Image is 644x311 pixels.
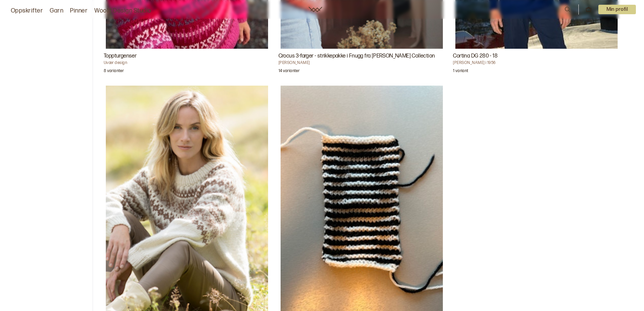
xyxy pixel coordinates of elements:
[309,7,322,12] a: Woolit
[104,52,270,60] h3: Toppturgenser
[279,52,445,60] h3: Crocus 3-farger - strikkepakke i Fnugg fra [PERSON_NAME] Collection
[94,6,151,16] a: Woolit Design Studio
[70,6,88,16] a: Pinner
[453,60,620,66] h4: [PERSON_NAME] i 1956
[50,6,63,16] a: Garn
[453,68,468,75] p: 1 variant
[104,60,270,66] h4: Uvær design
[598,5,636,14] p: Min profil
[453,52,620,60] h3: Cortina DG 280 - 18
[598,5,636,14] button: User dropdown
[11,6,43,16] a: Oppskrifter
[104,68,124,75] p: 8 varianter
[279,68,300,75] p: 14 varianter
[279,60,445,66] h4: [PERSON_NAME]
